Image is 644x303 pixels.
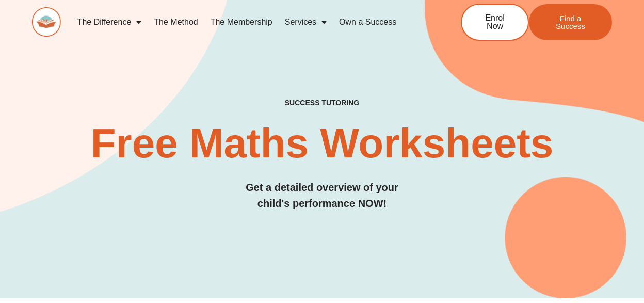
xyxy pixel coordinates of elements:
[544,14,597,30] span: Find a Success
[32,180,611,212] h3: Get a detailed overview of your child's performance NOW!
[32,123,611,164] h2: Free Maths Worksheets​
[461,4,529,41] a: Enrol Now
[71,10,148,34] a: The Difference
[279,10,333,34] a: Services
[204,10,279,34] a: The Membership
[477,14,512,30] span: Enrol Now
[148,10,204,34] a: The Method
[529,4,612,40] a: Find a Success
[32,99,611,107] h4: SUCCESS TUTORING​
[71,10,428,34] nav: Menu
[333,10,403,34] a: Own a Success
